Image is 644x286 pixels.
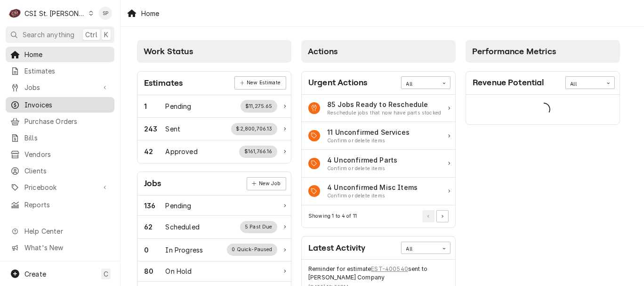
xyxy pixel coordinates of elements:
[6,26,114,43] button: Search anythingCtrlK
[327,182,418,192] div: Action Item Title
[327,137,410,145] div: Action Item Suggestion
[240,221,278,233] div: Work Status Supplemental Data
[137,172,291,196] div: Card Header
[137,216,291,238] a: Work Status
[239,146,277,158] div: Work Status Supplemental Data
[401,242,451,254] div: Card Data Filter Control
[24,133,110,143] span: Bills
[302,150,455,178] a: Action Item
[406,245,434,253] div: All
[436,210,449,222] button: Go to Next Page
[6,197,114,212] a: Reports
[6,223,114,239] a: Go to Help Center
[104,30,108,40] span: K
[144,201,166,211] div: Work Status Count
[144,124,166,134] div: Work Status Count
[6,180,114,195] a: Go to Pricebook
[247,177,286,190] a: New Job
[24,226,109,236] span: Help Center
[6,114,114,129] a: Purchase Orders
[302,122,455,150] a: Action Item
[327,109,441,117] div: Action Item Suggestion
[144,177,161,190] div: Card Title
[137,118,291,140] a: Work Status
[166,222,200,232] div: Work Status Title
[308,47,338,56] span: Actions
[234,76,286,90] div: Card Link Button
[234,76,286,90] a: New Estimate
[301,40,456,63] div: Card Column Header
[327,192,418,200] div: Action Item Suggestion
[24,82,96,92] span: Jobs
[327,155,397,165] div: Action Item Title
[308,212,357,220] div: Current Page Details
[301,71,456,228] div: Card: Urgent Actions
[144,266,166,276] div: Work Status Count
[23,30,74,40] span: Search anything
[302,95,455,205] div: Card Data
[6,80,114,95] a: Go to Jobs
[8,7,22,20] div: CSI St. Louis's Avatar
[302,237,455,260] div: Card Header
[166,147,198,156] div: Work Status Title
[571,81,598,88] div: All
[327,127,410,137] div: Action Item Title
[137,196,291,216] a: Work Status
[401,76,451,89] div: Card Data Filter Control
[137,95,291,118] a: Work Status
[302,72,455,95] div: Card Header
[137,71,291,163] div: Card: Estimates
[99,7,112,20] div: Shelley Politte's Avatar
[231,123,277,135] div: Work Status Supplemental Data
[473,76,544,89] div: Card Title
[24,49,110,59] span: Home
[6,47,114,62] a: Home
[137,95,291,163] div: Card Data
[24,149,110,159] span: Vendors
[85,30,97,40] span: Ctrl
[166,101,192,111] div: Work Status Title
[144,77,183,90] div: Card Title
[137,140,291,163] a: Work Status
[6,163,114,179] a: Clients
[302,95,455,123] a: Action Item
[144,147,166,156] div: Work Status Count
[137,72,291,95] div: Card Header
[472,47,556,56] span: Performance Metrics
[24,100,110,110] span: Invoices
[466,72,620,95] div: Card Header
[144,47,193,56] span: Work Status
[137,261,291,282] a: Work Status
[24,8,86,18] div: CSI St. [PERSON_NAME]
[24,116,110,126] span: Purchase Orders
[406,81,434,88] div: All
[241,100,278,112] div: Work Status Supplemental Data
[302,205,455,228] div: Card Footer: Pagination
[466,95,620,124] div: Card Data
[421,210,449,222] div: Pagination Controls
[565,76,615,89] div: Card Data Filter Control
[466,40,620,63] div: Card Column Header
[247,177,286,190] div: Card Link Button
[371,265,408,273] a: EST-400540
[137,239,291,261] a: Work Status
[166,124,181,134] div: Work Status Title
[302,178,455,205] a: Action Item
[24,166,110,176] span: Clients
[6,63,114,79] a: Estimates
[166,201,192,211] div: Work Status Title
[6,147,114,162] a: Vendors
[24,66,110,76] span: Estimates
[327,99,441,109] div: Action Item Title
[6,240,114,255] a: Go to What's New
[24,270,46,278] span: Create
